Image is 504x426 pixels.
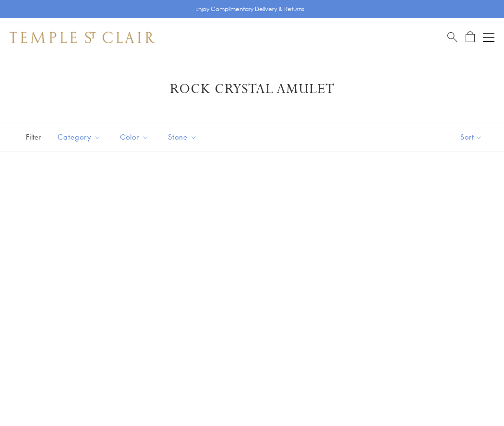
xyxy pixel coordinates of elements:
[466,31,475,43] a: Open Shopping Bag
[439,122,504,152] button: Show sort by
[447,31,457,43] a: Search
[24,81,480,98] h1: Rock Crystal Amulet
[10,32,155,43] img: Temple St. Clair
[115,131,156,143] span: Color
[483,32,494,43] button: Open navigation
[50,126,108,148] button: Category
[163,131,204,143] span: Stone
[161,126,204,148] button: Stone
[113,126,156,148] button: Color
[53,131,108,143] span: Category
[195,4,304,14] p: Enjoy Complimentary Delivery & Returns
